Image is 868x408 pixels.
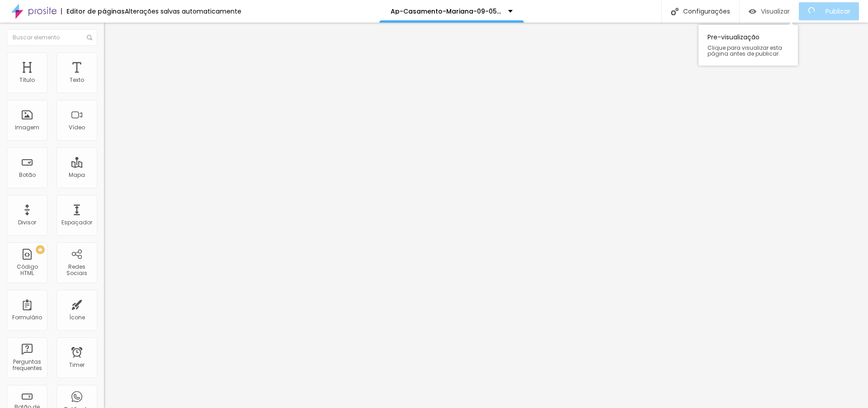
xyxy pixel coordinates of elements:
[19,172,36,178] div: Botão
[69,362,85,368] div: Timer
[15,124,39,131] div: Imagem
[391,8,501,14] p: Ap-Casamento-Mariana-09-05-26
[87,35,92,40] img: Icone
[69,172,85,178] div: Mapa
[61,219,92,226] div: Espaçador
[698,25,798,66] div: Pre-visualização
[7,29,97,46] input: Buscar elemento
[69,314,85,321] div: Ícone
[19,77,35,83] div: Título
[9,264,45,277] div: Código HTML
[104,23,868,408] iframe: Editor
[61,8,125,14] div: Editor de páginas
[708,45,789,57] span: Clique para visualizar esta página antes de publicar.
[59,264,94,277] div: Redes Sociais
[749,8,756,15] img: view-1.svg
[70,77,84,83] div: Texto
[18,219,36,226] div: Divisor
[799,2,859,20] button: Publicar
[125,8,241,14] div: Alterações salvas automaticamente
[740,2,799,20] button: Visualizar
[826,8,850,15] span: Publicar
[69,124,85,131] div: Vídeo
[761,8,790,15] span: Visualizar
[12,314,42,321] div: Formulário
[671,8,679,15] img: Icone
[9,359,45,372] div: Perguntas frequentes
